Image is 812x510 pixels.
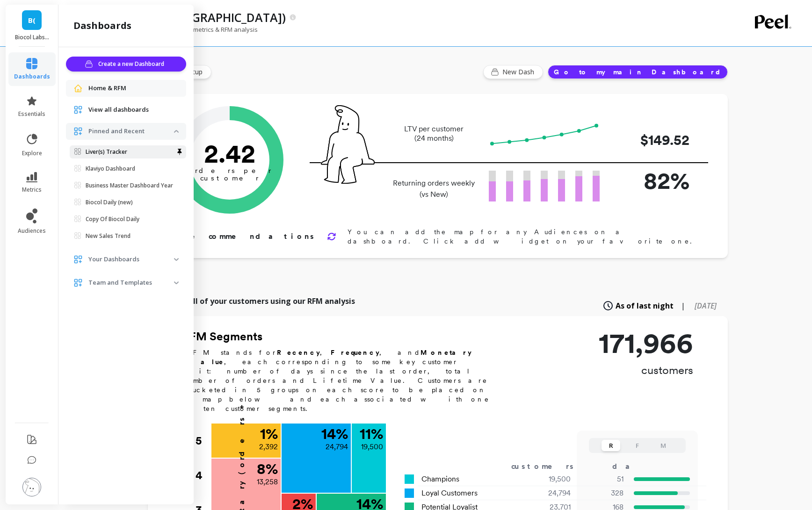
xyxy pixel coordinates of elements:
button: M [654,440,673,451]
tspan: customer [200,174,260,182]
p: 14 % [321,426,348,441]
span: dashboards [14,73,50,80]
p: customers [599,363,693,378]
p: 171,966 [599,329,693,357]
text: 2.42 [204,138,255,169]
span: | [681,300,685,311]
img: down caret icon [174,258,179,261]
p: Biocol Labs (US) [15,34,49,41]
img: down caret icon [174,130,179,133]
p: Recommendations [180,231,316,242]
p: Business Master Dashboard Year [86,182,173,189]
span: B( [28,15,36,26]
p: RFM stands for , , and , each corresponding to some key customer trait: number of days since the ... [182,348,500,413]
div: 4 [196,458,210,493]
span: audiences [18,227,46,235]
span: As of last night [616,300,674,311]
span: Champions [421,474,459,485]
span: explore [22,150,42,157]
p: 2,392 [259,441,278,453]
span: [DATE] [695,301,717,311]
div: 19,500 [515,474,582,485]
div: days [612,461,651,472]
p: 24,794 [326,441,348,453]
button: R [602,440,620,451]
img: navigation item icon [73,105,83,115]
span: Home & RFM [88,84,126,93]
b: Recency [277,349,320,356]
p: 19,500 [361,441,383,453]
div: customers [511,461,587,472]
h2: RFM Segments [182,329,500,344]
span: New Dash [502,67,537,77]
a: View all dashboards [88,105,179,115]
p: 1 % [260,426,278,441]
p: Your Dashboards [88,255,174,264]
p: Explore all of your customers using our RFM analysis [159,295,355,307]
img: profile picture [22,478,41,496]
div: 5 [196,424,210,458]
button: New Dash [483,65,543,79]
b: Frequency [331,349,379,356]
p: Copy Of Biocol Daily [86,215,139,223]
img: down caret icon [174,281,179,284]
button: Create a new Dashboard [66,57,186,72]
img: navigation item icon [73,255,83,264]
p: 328 [582,488,623,499]
p: Liver(s) Tracker [86,148,127,156]
p: 82% [615,163,689,198]
p: Returning orders weekly (vs New) [390,178,478,200]
span: View all dashboards [88,105,149,115]
span: essentials [18,110,45,118]
img: pal seatted on line [321,105,375,184]
img: navigation item icon [73,278,83,287]
button: Go to my main Dashboard [548,65,728,79]
p: $149.52 [615,129,689,151]
p: You can add the map for any Audiences on a dashboard. Click add widget on your favorite one. [348,227,698,246]
tspan: orders per [187,166,272,175]
p: Pinned and Recent [88,127,174,136]
img: navigation item icon [73,127,83,136]
p: Team and Templates [88,278,174,287]
span: Create a new Dashboard [98,59,167,69]
img: navigation item icon [73,84,83,93]
p: 8 % [257,461,278,476]
span: Loyal Customers [421,488,478,499]
p: LTV per customer (24 months) [390,124,478,143]
span: metrics [22,186,42,194]
button: F [628,440,646,451]
p: New Sales Trend [86,232,130,240]
p: 51 [582,474,623,485]
h2: dashboards [73,19,131,32]
p: Biocol Daily (new) [86,199,133,206]
div: 24,794 [515,488,582,499]
p: 11 % [360,426,383,441]
p: Klaviyo Dashboard [86,165,135,172]
p: 13,258 [257,476,278,488]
